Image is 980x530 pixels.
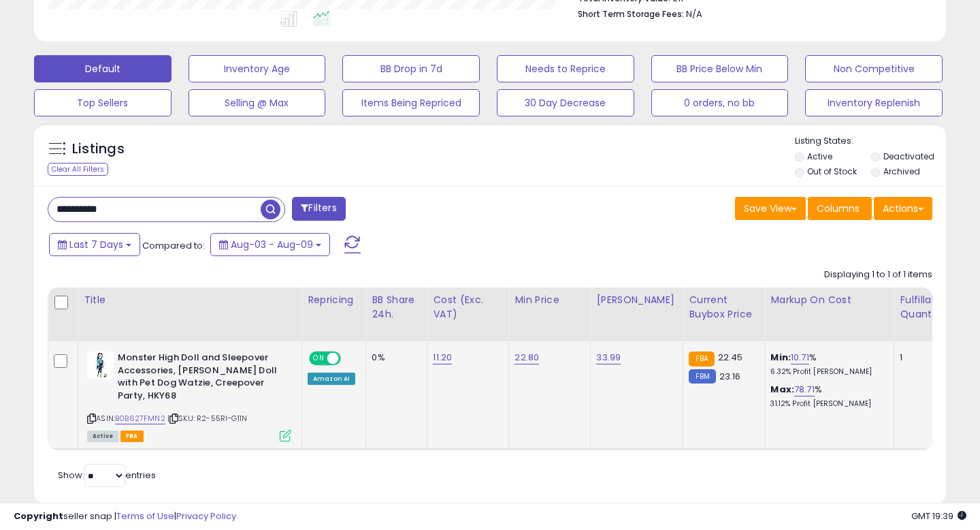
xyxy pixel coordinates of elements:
div: seller snap | | [14,510,236,523]
div: ASIN: [87,352,291,440]
span: Compared to: [142,239,205,252]
div: % [770,352,883,377]
b: Min: [770,351,791,364]
div: Markup on Cost [770,293,888,307]
p: Listing States: [795,135,947,148]
a: Privacy Policy [176,510,236,523]
button: Inventory Replenish [805,89,943,116]
button: BB Price Below Min [651,55,789,82]
div: Current Buybox Price [689,293,759,322]
span: Aug-03 - Aug-09 [231,238,313,251]
strong: Copyright [14,510,63,523]
a: 78.71 [794,383,815,396]
span: | SKU: R2-55RI-G11N [167,413,247,424]
button: Aug-03 - Aug-09 [210,233,330,256]
div: % [770,384,883,409]
span: Last 7 Days [69,238,123,251]
span: N/A [686,7,702,20]
span: All listings currently available for purchase on Amazon [87,431,118,442]
button: Items Being Repriced [342,89,480,116]
button: Actions [874,197,932,220]
a: 11.20 [433,351,452,364]
span: OFF [339,353,361,364]
div: Amazon AI [308,373,355,385]
p: 6.32% Profit [PERSON_NAME] [770,367,883,377]
div: Cost (Exc. VAT) [433,293,503,322]
button: 0 orders, no bb [651,89,789,116]
div: BB Share 24h. [372,293,421,322]
div: Displaying 1 to 1 of 1 items [824,268,932,281]
button: BB Drop in 7d [342,55,480,82]
span: 22.45 [718,351,743,364]
div: Repricing [308,293,360,307]
button: Needs to Reprice [497,55,634,82]
b: Monster High Doll and Sleepover Accessories, [PERSON_NAME] Doll with Pet Dog Watzie, Creepover Pa... [118,352,283,405]
b: Short Term Storage Fees: [578,8,684,20]
th: The percentage added to the cost of goods (COGS) that forms the calculator for Min & Max prices. [765,287,894,341]
span: Show: entries [58,469,156,482]
img: 41ID46ZVZsL._SL40_.jpg [87,352,114,379]
h5: Listings [72,140,125,159]
span: ON [310,353,327,364]
div: Clear All Filters [48,163,108,176]
div: Title [84,293,296,307]
label: Active [807,151,832,162]
div: 1 [900,352,942,364]
button: Selling @ Max [189,89,326,116]
a: 22.80 [514,351,539,364]
button: Columns [808,197,872,220]
div: [PERSON_NAME] [596,293,677,307]
label: Out of Stock [807,166,857,177]
a: Terms of Use [116,510,174,523]
div: 0% [372,352,416,364]
label: Deactivated [883,151,934,162]
a: 33.99 [596,351,621,364]
button: Non Competitive [805,55,943,82]
span: Columns [817,202,860,215]
div: Fulfillable Quantity [900,293,947,322]
small: FBM [689,369,715,384]
p: 31.12% Profit [PERSON_NAME] [770,399,883,409]
button: 30 Day Decrease [497,89,634,116]
span: 2025-08-17 19:39 GMT [911,510,966,523]
span: FBA [120,431,144,442]
button: Last 7 Days [49,233,140,256]
small: FBA [689,352,714,367]
label: Archived [883,166,920,177]
span: 23.16 [719,370,741,383]
button: Save View [735,197,806,220]
b: Max: [770,383,794,396]
button: Inventory Age [189,55,326,82]
button: Top Sellers [34,89,171,116]
a: 10.71 [791,351,809,364]
div: Min Price [514,293,585,307]
button: Default [34,55,171,82]
a: B0B627FMN2 [115,413,165,424]
button: Filters [292,197,345,221]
